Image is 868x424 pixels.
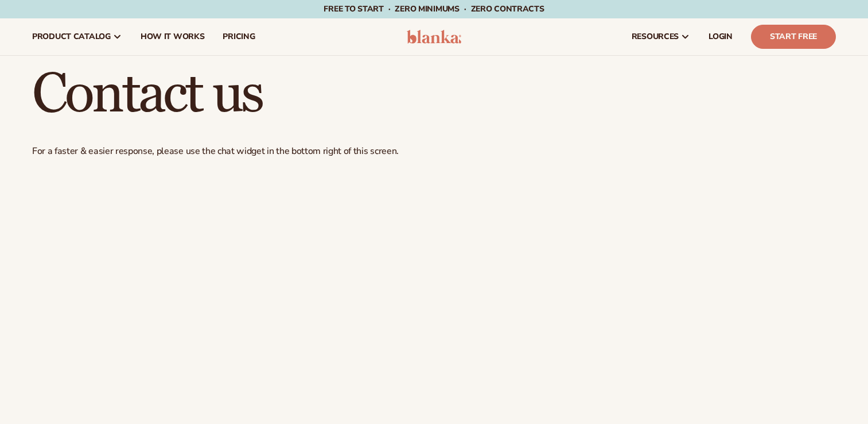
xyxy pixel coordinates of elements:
[622,18,699,55] a: resources
[32,145,836,157] p: For a faster & easier response, please use the chat widget in the bottom right of this screen.
[23,18,131,55] a: product catalog
[751,25,836,49] a: Start Free
[324,3,544,14] span: Free to start · ZERO minimums · ZERO contracts
[131,18,214,55] a: How It Works
[141,32,205,41] span: How It Works
[632,32,679,41] span: resources
[223,32,255,41] span: pricing
[709,32,733,41] span: LOGIN
[213,18,264,55] a: pricing
[699,18,742,55] a: LOGIN
[32,32,111,41] span: product catalog
[407,30,461,44] img: logo
[32,67,836,122] h1: Contact us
